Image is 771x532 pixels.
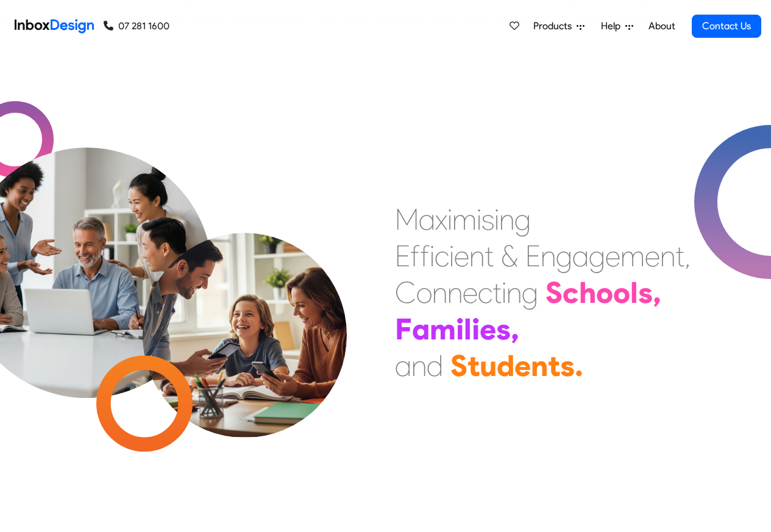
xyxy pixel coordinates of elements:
div: . [575,347,583,384]
div: Maximising Efficient & Engagement, Connecting Schools, Families, and Students. [395,201,691,384]
div: f [410,238,420,274]
div: m [452,201,477,238]
div: f [420,238,430,274]
div: i [472,311,480,347]
a: Products [528,14,589,38]
div: l [464,311,472,347]
div: a [412,311,430,347]
div: e [454,238,469,274]
img: parents_with_child.png [117,182,372,438]
div: , [653,274,661,311]
div: h [579,274,596,311]
div: l [630,274,638,311]
div: s [481,201,494,238]
div: C [395,274,416,311]
div: t [675,238,684,274]
div: a [572,238,589,274]
div: M [395,201,419,238]
div: e [480,311,496,347]
div: E [395,238,410,274]
div: c [563,274,579,311]
div: i [494,201,499,238]
div: e [605,238,620,274]
div: u [480,347,497,384]
span: Help [601,19,625,34]
div: d [427,347,443,384]
a: 07 281 1600 [104,19,169,34]
div: E [525,238,541,274]
div: t [467,347,480,384]
div: a [395,347,411,384]
div: e [463,274,478,311]
div: i [456,311,464,347]
div: i [449,238,454,274]
div: o [596,274,613,311]
a: Help [596,14,638,38]
div: d [497,347,514,384]
div: g [589,238,605,274]
div: g [514,201,531,238]
span: Products [533,19,577,34]
div: c [435,238,449,274]
div: n [447,274,463,311]
div: e [514,347,531,384]
div: n [432,274,447,311]
div: F [395,311,412,347]
div: s [496,311,511,347]
div: , [684,238,691,274]
div: o [613,274,630,311]
div: i [430,238,435,274]
div: t [492,274,502,311]
div: & [501,238,518,274]
div: n [499,201,514,238]
div: n [660,238,675,274]
div: n [531,347,548,384]
div: S [545,274,563,311]
div: g [556,238,572,274]
div: s [560,347,575,384]
div: x [435,201,447,238]
div: s [638,274,653,311]
div: m [430,311,456,347]
div: n [541,238,556,274]
div: n [506,274,522,311]
div: t [548,347,560,384]
div: m [620,238,645,274]
div: i [477,201,481,238]
div: g [522,274,538,311]
div: a [419,201,435,238]
div: i [502,274,506,311]
div: i [447,201,452,238]
div: S [450,347,467,384]
div: , [511,311,519,347]
a: Contact Us [692,15,761,38]
div: n [469,238,485,274]
div: c [478,274,492,311]
div: e [645,238,660,274]
a: About [645,14,678,38]
div: o [416,274,432,311]
div: n [411,347,427,384]
div: t [485,238,494,274]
